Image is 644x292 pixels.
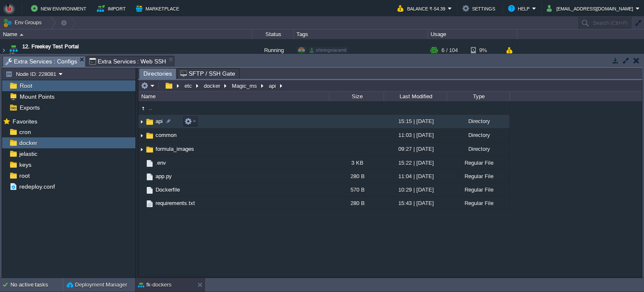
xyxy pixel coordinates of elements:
[138,281,171,289] button: fk-dockers
[154,186,181,193] a: Dockerfile
[143,68,172,79] span: Directories
[3,2,16,15] img: Bitss Techniques
[447,92,509,101] div: Type
[138,197,145,210] img: AMDAwAAAACH5BAEAAAAALAAAAAABAAEAAAICRAEAOw==
[139,92,329,101] div: Name
[145,199,154,208] img: AMDAwAAAACH5BAEAAAAALAAAAAABAAEAAAICRAEAOw==
[384,115,447,128] div: 15:15 | [DATE]
[67,281,127,289] button: Deployment Manager
[329,197,384,210] div: 280 B
[18,139,39,147] a: docker
[384,170,447,183] div: 11:04 | [DATE]
[138,183,145,196] img: AMDAwAAAACH5BAEAAAAALAAAAAABAAEAAAICRAEAOw==
[145,172,154,182] img: AMDAwAAAACH5BAEAAAAALAAAAAABAAEAAAICRAEAOw==
[22,42,79,51] a: 12. Freekey Test Portal
[508,3,532,13] button: Help
[138,143,145,156] img: AMDAwAAAACH5BAEAAAAALAAAAAABAAEAAAICRAEAOw==
[154,145,195,153] a: formula_images
[471,39,498,62] div: 9%
[462,3,498,13] button: Settings
[447,170,509,183] div: Regular File
[384,92,447,101] div: Last Modified
[330,92,384,101] div: Size
[329,156,384,169] div: 3 KB
[154,159,167,166] a: .env
[20,34,23,36] img: AMDAwAAAACH5BAEAAAAALAAAAAABAAEAAAICRAEAOw==
[145,159,154,168] img: AMDAwAAAACH5BAEAAAAALAAAAAABAAEAAAICRAEAOw==
[294,29,428,39] div: Tags
[138,80,642,92] input: Click to enter the path
[384,156,447,169] div: 15:22 | [DATE]
[1,29,252,39] div: Name
[138,115,145,128] img: AMDAwAAAACH5BAEAAAAALAAAAAABAAEAAAICRAEAOw==
[148,104,153,111] a: ..
[18,183,56,190] a: redeploy.conf
[447,115,509,128] div: Directory
[18,128,32,136] a: cron
[447,197,509,210] div: Regular File
[138,104,148,113] img: AMDAwAAAACH5BAEAAAAALAAAAAABAAEAAAICRAEAOw==
[97,3,128,13] button: Import
[308,47,348,54] div: shiningstaramit
[11,118,39,125] a: Favorites
[183,82,194,89] button: etc
[145,117,154,126] img: AMDAwAAAACH5BAEAAAAALAAAAAABAAEAAAICRAEAOw==
[5,56,77,67] span: Extra Services : Configs
[138,156,145,169] img: AMDAwAAAACH5BAEAAAAALAAAAAABAAEAAAICRAEAOw==
[5,70,59,78] button: Node ID: 228081
[384,142,447,155] div: 09:27 | [DATE]
[447,183,509,196] div: Regular File
[252,39,294,62] div: Running
[329,183,384,196] div: 570 B
[145,186,154,195] img: AMDAwAAAACH5BAEAAAAALAAAAAABAAEAAAICRAEAOw==
[447,142,509,155] div: Directory
[18,172,31,179] a: root
[180,68,235,79] span: SFTP / SSH Gate
[154,200,196,207] a: requirements.txt
[3,17,44,29] button: Env Groups
[0,39,7,62] img: AMDAwAAAACH5BAEAAAAALAAAAAABAAEAAAICRAEAOw==
[138,129,145,142] img: AMDAwAAAACH5BAEAAAAALAAAAAABAAEAAAICRAEAOw==
[384,197,447,210] div: 15:43 | [DATE]
[154,173,173,180] a: app.py
[447,156,509,169] div: Regular File
[18,93,56,100] a: Mount Points
[22,51,61,59] a: [DOMAIN_NAME]
[18,150,39,158] a: jelastic
[145,131,154,140] img: AMDAwAAAACH5BAEAAAAALAAAAAABAAEAAAICRAEAOw==
[154,118,164,125] a: api
[138,170,145,183] img: AMDAwAAAACH5BAEAAAAALAAAAAABAAEAAAICRAEAOw==
[441,39,458,62] div: 6 / 104
[18,161,33,168] span: keys
[136,3,182,13] button: Marketplace
[18,104,41,111] a: Exports
[397,3,448,13] button: Balance ₹-54.39
[18,82,34,89] a: Root
[267,82,278,89] button: api
[154,132,178,139] a: common
[428,29,517,39] div: Usage
[89,56,166,66] span: Extra Services : Web SSH
[203,82,222,89] button: docker
[252,29,293,39] div: Status
[384,129,447,142] div: 11:03 | [DATE]
[145,145,154,154] img: AMDAwAAAACH5BAEAAAAALAAAAAABAAEAAAICRAEAOw==
[384,183,447,196] div: 10:29 | [DATE]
